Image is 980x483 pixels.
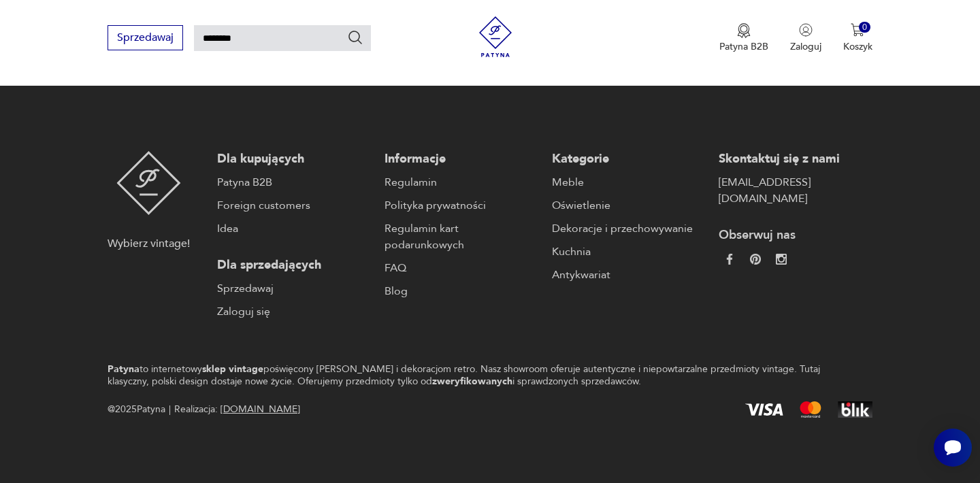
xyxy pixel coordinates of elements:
img: Ikonka użytkownika [799,23,813,37]
button: Szukaj [347,29,363,46]
button: 0Koszyk [843,23,872,53]
a: FAQ [385,260,538,276]
span: @ 2025 Patyna [108,401,165,418]
a: Meble [552,174,706,190]
div: 0 [859,22,870,33]
a: Foreign customers [217,197,371,214]
iframe: Smartsupp widget button [934,429,972,467]
img: Ikona medalu [737,23,751,38]
a: Idea [217,220,371,237]
img: Ikona koszyka [851,23,864,37]
strong: zweryfikowanych [432,375,512,388]
img: Patyna - sklep z meblami i dekoracjami vintage [116,151,181,215]
p: Wybierz vintage! [108,235,190,252]
p: Informacje [385,151,538,167]
strong: sklep vintage [202,363,263,376]
img: 37d27d81a828e637adc9f9cb2e3d3a8a.webp [750,254,761,265]
a: Oświetlenie [552,197,706,214]
img: Mastercard [800,401,821,418]
p: Dla kupujących [217,151,371,167]
strong: Patyna [108,363,140,376]
a: Blog [385,283,538,299]
p: Patyna B2B [719,40,768,53]
a: Regulamin [385,174,538,190]
a: Zaloguj się [217,303,371,320]
img: Visa [745,403,783,416]
a: Sprzedawaj [108,34,183,44]
a: Sprzedawaj [217,280,371,297]
a: Regulamin kart podarunkowych [385,220,538,253]
p: Koszyk [843,40,872,53]
span: Realizacja: [174,401,300,418]
button: Sprzedawaj [108,25,183,50]
p: Zaloguj [790,40,821,53]
p: to internetowy poświęcony [PERSON_NAME] i dekoracjom retro. Nasz showroom oferuje autentyczne i n... [108,363,824,388]
a: Dekoracje i przechowywanie [552,220,706,237]
p: Obserwuj nas [719,227,872,244]
a: Polityka prywatności [385,197,538,214]
a: [DOMAIN_NAME] [220,403,300,416]
a: [EMAIL_ADDRESS][DOMAIN_NAME] [719,174,872,207]
a: Ikona medaluPatyna B2B [719,23,768,53]
a: Antykwariat [552,267,706,283]
button: Zaloguj [790,23,821,53]
button: Patyna B2B [719,23,768,53]
a: Kuchnia [552,244,706,260]
img: BLIK [838,401,872,418]
p: Dla sprzedających [217,257,371,273]
img: c2fd9cf7f39615d9d6839a72ae8e59e5.webp [776,254,787,265]
div: | [169,401,171,418]
img: Patyna - sklep z meblami i dekoracjami vintage [475,16,516,57]
a: Patyna B2B [217,174,371,190]
p: Skontaktuj się z nami [719,151,872,167]
p: Kategorie [552,151,706,167]
img: da9060093f698e4c3cedc1453eec5031.webp [724,254,735,265]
